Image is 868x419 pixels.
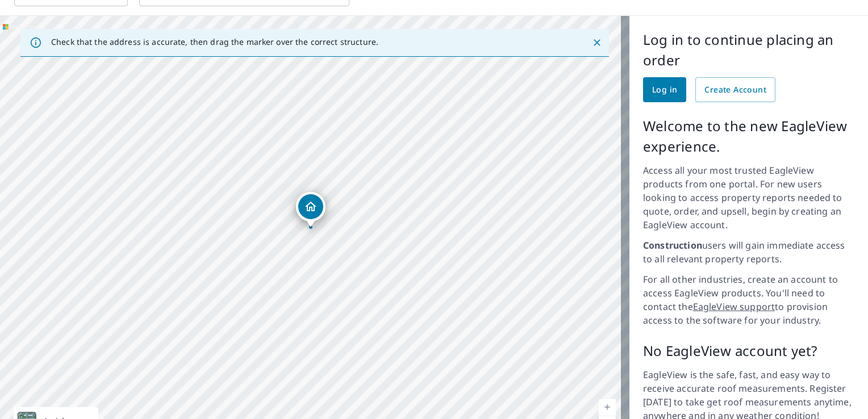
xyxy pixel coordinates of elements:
button: Close [590,35,604,50]
p: Check that the address is accurate, then drag the marker over the correct structure. [51,37,378,47]
a: Current Level 17, Zoom In [599,399,616,416]
strong: Construction [643,239,702,252]
p: Welcome to the new EagleView experience. [643,116,854,157]
p: No EagleView account yet? [643,341,854,361]
p: users will gain immediate access to all relevant property reports. [643,238,854,266]
span: Log in [652,83,677,97]
a: Create Account [695,77,775,102]
p: Log in to continue placing an order [643,30,854,70]
span: Create Account [704,83,766,97]
div: Dropped pin, building 1, Residential property, 3707 Cross Timbers Rd Flower Mound, TX 75028 [296,192,325,227]
a: Log in [643,77,686,102]
a: EagleView support [693,300,775,313]
p: Access all your most trusted EagleView products from one portal. For new users looking to access ... [643,164,854,232]
p: For all other industries, create an account to access EagleView products. You'll need to contact ... [643,273,854,327]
